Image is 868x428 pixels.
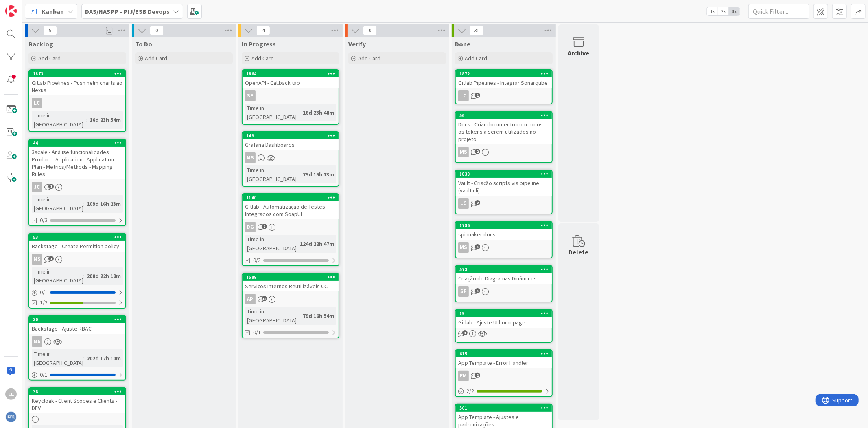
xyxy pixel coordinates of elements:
[456,70,552,88] div: 1872Gitlab Pipelines - Integrar Sonarqube
[29,234,125,241] div: 53
[29,254,125,265] div: MS
[29,241,125,252] div: Backstage - Create Permition policy
[707,7,718,15] span: 1x
[48,256,54,261] span: 1
[83,271,85,280] span: :
[456,310,552,328] div: 19Gitlab - Ajuste UI homepage
[459,223,552,228] div: 1786
[301,108,336,117] div: 16d 23h 48m
[32,111,86,129] div: Time in [GEOGRAPHIC_DATA]
[300,108,301,117] span: :
[29,139,125,147] div: 44
[456,357,552,368] div: App Template - Error Handler
[459,405,552,411] div: 561
[475,200,480,205] span: 2
[298,239,336,248] div: 124d 22h 47m
[32,349,83,367] div: Time in [GEOGRAPHIC_DATA]
[33,140,125,146] div: 44
[40,371,48,379] span: 0 / 1
[29,323,125,334] div: Backstage - Ajuste RBAC
[33,71,125,77] div: 1873
[456,242,552,253] div: MS
[29,316,125,323] div: 30
[458,147,469,157] div: MS
[29,336,125,347] div: MS
[456,112,552,144] div: 56Docs - Criar documento com todos os tokens a serem utilizados no projeto
[568,48,590,58] div: Archive
[455,265,553,302] a: 573Criação de Diagramas DinâmicosSF
[29,77,125,95] div: Gitlab Pipelines - Push helm charts ao Nexus
[297,239,298,248] span: :
[301,170,336,179] div: 75d 15h 13m
[40,288,48,297] span: 0 / 1
[32,182,42,192] div: JC
[456,310,552,317] div: 19
[242,69,339,125] a: 1864OpenAPI - Callback tabSFTime in [GEOGRAPHIC_DATA]:16d 23h 48m
[243,77,339,88] div: OpenAPI - Callback tab
[29,370,125,380] div: 0/1
[42,7,64,16] span: Kanban
[456,170,552,178] div: 1838
[32,336,42,347] div: MS
[29,287,125,298] div: 0/1
[465,55,491,62] span: Add Card...
[245,307,300,325] div: Time in [GEOGRAPHIC_DATA]
[256,26,270,35] span: 4
[29,139,125,179] div: 443scale - Análise funcionalidades Product - Application - Application Plan - Metrics/Methods - M...
[459,351,552,357] div: 615
[40,298,48,307] span: 1/2
[28,40,53,48] span: Backlog
[28,139,126,226] a: 443scale - Análise funcionalidades Product - Application - Application Plan - Metrics/Methods - M...
[243,194,339,219] div: 1140Gitlab - Automatização de Testes Integrados com SoapUI
[29,316,125,334] div: 30Backstage - Ajuste RBAC
[246,274,339,280] div: 1589
[243,152,339,163] div: MS
[459,267,552,272] div: 573
[29,234,125,252] div: 53Backstage - Create Permition policy
[85,354,123,363] div: 202d 17h 10m
[246,71,339,77] div: 1864
[43,26,57,35] span: 5
[245,294,256,304] div: AP
[17,1,37,11] span: Support
[348,40,366,48] span: Verify
[262,296,267,301] span: 18
[29,388,125,413] div: 36Keycloak - Client Scopes e Clients - DEV
[363,26,377,35] span: 0
[456,70,552,77] div: 1872
[456,222,552,229] div: 1786
[456,317,552,328] div: Gitlab - Ajuste UI homepage
[28,315,126,381] a: 30Backstage - Ajuste RBACMSTime in [GEOGRAPHIC_DATA]:202d 17h 10m0/1
[40,216,48,225] span: 0/3
[243,132,339,150] div: 149Grafana Dashboards
[29,147,125,179] div: 3scale - Análise funcionalidades Product - Application - Application Plan - Metrics/Methods - Map...
[456,229,552,240] div: spinnaker docs
[29,98,125,108] div: LC
[456,119,552,144] div: Docs - Criar documento com todos os tokens a serem utilizados no projeto
[301,311,336,320] div: 79d 16h 54m
[145,55,171,62] span: Add Card...
[86,115,87,124] span: :
[459,113,552,118] div: 56
[456,222,552,240] div: 1786spinnaker docs
[458,198,469,209] div: LC
[242,193,339,266] a: 1140Gitlab - Automatização de Testes Integrados com SoapUIDGTime in [GEOGRAPHIC_DATA]:124d 22h 47...
[243,201,339,219] div: Gitlab - Automatização de Testes Integrados com SoapUI
[475,244,480,249] span: 1
[458,371,469,381] div: FM
[32,267,83,285] div: Time in [GEOGRAPHIC_DATA]
[245,104,300,121] div: Time in [GEOGRAPHIC_DATA]
[38,55,64,62] span: Add Card...
[475,149,480,154] span: 2
[246,133,339,139] div: 149
[456,350,552,368] div: 615App Template - Error Handler
[243,294,339,304] div: AP
[569,247,589,257] div: Delete
[300,311,301,320] span: :
[85,199,123,208] div: 109d 16h 23m
[29,70,125,77] div: 1873
[246,195,339,201] div: 1140
[459,311,552,316] div: 19
[475,373,480,378] span: 2
[32,98,42,108] div: LC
